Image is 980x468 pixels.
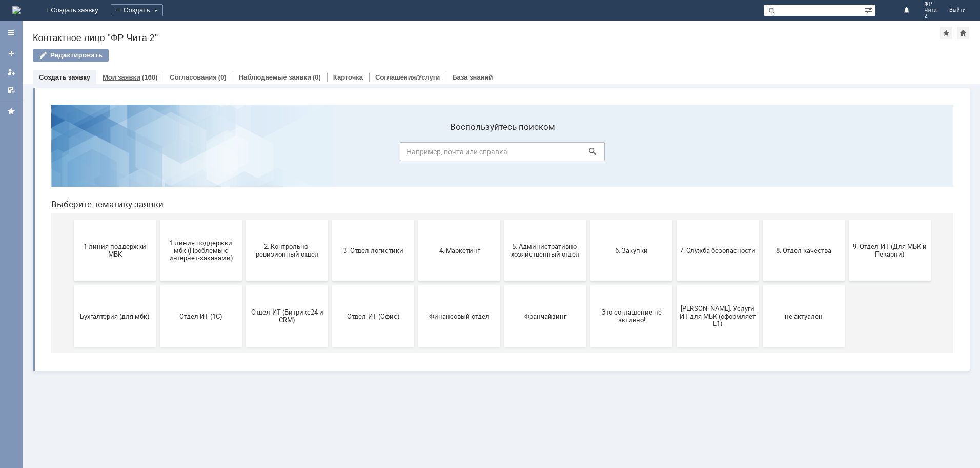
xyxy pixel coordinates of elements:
button: 7. Служба безопасности [634,123,716,185]
header: Выберите тематику заявки [8,103,910,113]
button: 9. Отдел-ИТ (Для МБК и Пекарни) [806,123,888,185]
button: Это соглашение не активно! [547,189,629,250]
div: Контактное лицо "ФР Чита 2" [33,33,940,43]
button: Франчайзинг [461,189,543,250]
span: ФР [925,1,937,7]
button: Финансовый отдел [375,189,457,250]
a: Наблюдаемые заявки [239,73,311,81]
img: logo [12,6,21,14]
input: Например, почта или справка [357,46,562,65]
button: 4. Маркетинг [375,123,457,185]
span: 6. Закупки [550,150,626,158]
span: Отдел-ИТ (Офис) [292,216,368,223]
button: не актуален [720,189,802,250]
span: 4. Маркетинг [378,150,454,158]
span: Бухгалтерия (для мбк) [34,216,110,223]
span: Финансовый отдел [378,216,454,223]
span: Расширенный поиск [865,5,875,14]
button: Отдел-ИТ (Офис) [289,189,371,250]
a: Мои согласования [3,82,19,99]
span: Отдел-ИТ (Битрикс24 и CRM) [206,212,282,227]
button: 8. Отдел качества [720,123,802,185]
button: 2. Контрольно-ревизионный отдел [203,123,285,185]
button: [PERSON_NAME]. Услуги ИТ для МБК (оформляет L1) [634,189,716,250]
a: Создать заявку [39,73,90,81]
span: Франчайзинг [464,216,540,223]
div: Сделать домашней страницей [957,27,969,39]
a: Соглашения/Услуги [375,73,440,81]
button: 1 линия поддержки мбк (Проблемы с интернет-заказами) [117,123,199,185]
a: Мои заявки [3,64,19,80]
span: Чита [925,7,937,13]
div: Создать [111,4,163,16]
span: не актуален [723,216,799,223]
button: Бухгалтерия (для мбк) [31,189,113,250]
span: 7. Служба безопасности [637,150,712,158]
div: (0) [218,73,227,81]
span: 1 линия поддержки МБК [34,146,110,162]
span: 5. Административно-хозяйственный отдел [464,146,540,162]
span: 2 [925,13,937,19]
span: Отдел ИТ (1С) [120,216,196,223]
a: Создать заявку [3,45,19,62]
a: Перейти на домашнюю страницу [12,6,21,14]
a: Карточка [333,73,363,81]
div: Добавить в избранное [940,27,952,39]
a: Мои заявки [103,73,140,81]
span: 3. Отдел логистики [292,150,368,158]
button: 3. Отдел логистики [289,123,371,185]
button: Отдел ИТ (1С) [117,189,199,250]
button: 6. Закупки [547,123,629,185]
span: 9. Отдел-ИТ (Для МБК и Пекарни) [809,146,885,162]
a: Согласования [170,73,217,81]
span: Это соглашение не активно! [550,212,626,227]
button: 5. Административно-хозяйственный отдел [461,123,543,185]
a: База знаний [452,73,493,81]
button: Отдел-ИТ (Битрикс24 и CRM) [203,189,285,250]
span: 2. Контрольно-ревизионный отдел [206,146,282,162]
button: 1 линия поддержки МБК [31,123,113,185]
div: (0) [313,73,321,81]
span: 8. Отдел качества [723,150,799,158]
span: [PERSON_NAME]. Услуги ИТ для МБК (оформляет L1) [637,208,712,231]
div: (160) [142,73,157,81]
label: Воспользуйтесь поиском [357,25,562,35]
span: 1 линия поддержки мбк (Проблемы с интернет-заказами) [120,142,196,165]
